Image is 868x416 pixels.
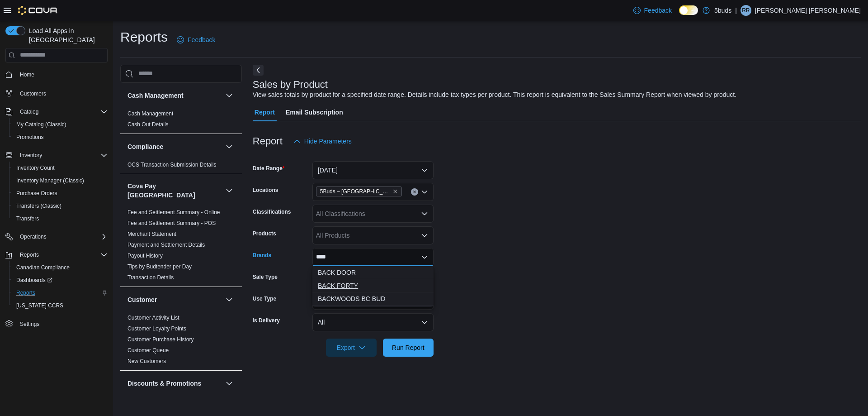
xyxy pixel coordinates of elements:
[16,134,44,141] span: Promotions
[9,274,111,287] a: Dashboards
[16,164,55,172] span: Inventory Count
[127,336,194,343] span: Customer Purchase History
[9,187,111,200] button: Purchase Orders
[2,317,111,330] button: Settings
[16,231,108,242] span: Operations
[312,292,434,306] button: BACKWOODS BC BUD
[253,65,264,76] button: Next
[25,26,108,44] span: Load All Apps in [GEOGRAPHIC_DATA]
[127,379,222,388] button: Discounts & Promotions
[9,174,111,187] button: Inventory Manager (Classic)
[16,249,42,260] button: Reports
[9,287,111,299] button: Reports
[316,186,402,196] span: 5Buds – Yorkton
[320,187,391,196] span: 5Buds – [GEOGRAPHIC_DATA]
[421,232,428,239] button: Open list of options
[127,347,169,354] span: Customer Queue
[127,295,222,304] button: Customer
[2,105,111,118] button: Catalog
[16,319,43,330] a: Settings
[13,213,108,224] span: Transfers
[127,315,179,321] a: Customer Activity List
[16,121,66,128] span: My Catalog (Classic)
[16,87,108,99] span: Customers
[9,261,111,274] button: Canadian Compliance
[127,182,222,200] button: Cova Pay [GEOGRAPHIC_DATA]
[2,149,111,162] button: Inventory
[16,150,108,161] span: Inventory
[13,275,56,286] a: Dashboards
[120,108,242,134] div: Cash Management
[16,264,70,271] span: Canadian Compliance
[16,106,42,117] button: Catalog
[253,208,291,215] label: Classifications
[13,201,65,211] a: Transfers (Classic)
[16,150,46,161] button: Inventory
[16,202,61,210] span: Transfers (Classic)
[127,358,166,364] a: New Customers
[127,274,174,281] a: Transaction Details
[13,175,108,186] span: Inventory Manager (Classic)
[127,162,217,168] a: OCS Transaction Submission Details
[127,121,169,128] a: Cash Out Details
[120,159,242,174] div: Compliance
[127,209,220,215] a: Fee and Settlement Summary - Online
[127,142,222,151] button: Compliance
[290,132,355,150] button: Hide Parameters
[173,31,219,49] a: Feedback
[127,110,173,117] span: Cash Management
[16,289,35,296] span: Reports
[16,215,39,222] span: Transfers
[13,163,108,173] span: Inventory Count
[304,137,352,146] span: Hide Parameters
[127,142,163,151] h3: Compliance
[253,165,285,172] label: Date Range
[188,35,215,44] span: Feedback
[127,220,216,226] a: Fee and Settlement Summary - POS
[421,210,428,217] button: Open list of options
[127,274,174,281] span: Transaction Details
[127,91,222,100] button: Cash Management
[13,287,39,298] a: Reports
[755,5,861,16] p: [PERSON_NAME] [PERSON_NAME]
[312,279,434,292] button: BACK FORTY
[120,312,242,370] div: Customer
[13,163,58,173] a: Inventory Count
[9,212,111,225] button: Transfers
[224,378,235,389] button: Discounts & Promotions
[20,90,46,97] span: Customers
[127,230,176,238] span: Merchant Statement
[127,379,201,388] h3: Discounts & Promotions
[383,339,434,357] button: Run Report
[253,230,276,237] label: Products
[2,230,111,243] button: Operations
[735,5,737,16] p: |
[127,242,205,248] a: Payment and Settlement Details
[13,201,108,211] span: Transfers (Classic)
[253,295,276,302] label: Use Type
[13,262,108,273] span: Canadian Compliance
[13,275,108,286] span: Dashboards
[679,5,698,15] input: Dark Mode
[421,188,428,196] button: Open list of options
[630,1,675,19] a: Feedback
[13,132,108,143] span: Promotions
[392,189,398,194] button: Remove 5Buds – Yorkton from selection in this group
[224,90,235,101] button: Cash Management
[13,300,67,311] a: [US_STATE] CCRS
[20,233,47,240] span: Operations
[13,119,108,130] span: My Catalog (Classic)
[20,320,39,328] span: Settings
[127,91,184,100] h3: Cash Management
[411,188,418,196] button: Clear input
[20,152,42,159] span: Inventory
[13,287,108,298] span: Reports
[253,136,283,147] h3: Report
[2,68,111,81] button: Home
[318,294,428,303] span: BACKWOODS BC BUD
[2,86,111,100] button: Customers
[16,231,50,242] button: Operations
